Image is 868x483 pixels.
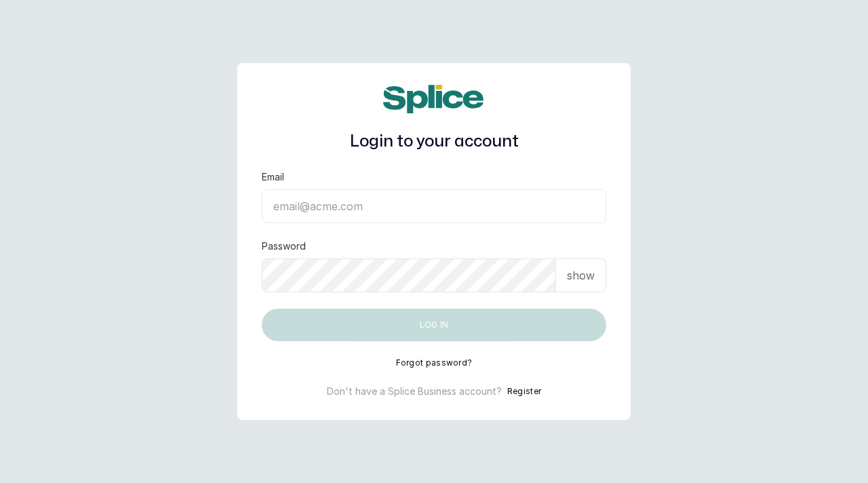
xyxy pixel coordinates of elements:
[262,130,606,154] h1: Login to your account
[262,239,306,253] label: Password
[262,170,284,184] label: Email
[396,358,473,368] button: Forgot password?
[567,267,595,284] p: show
[262,309,606,341] button: Log in
[262,189,606,223] input: email@acme.com
[327,385,502,398] p: Don't have a Splice Business account?
[507,385,541,398] button: Register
